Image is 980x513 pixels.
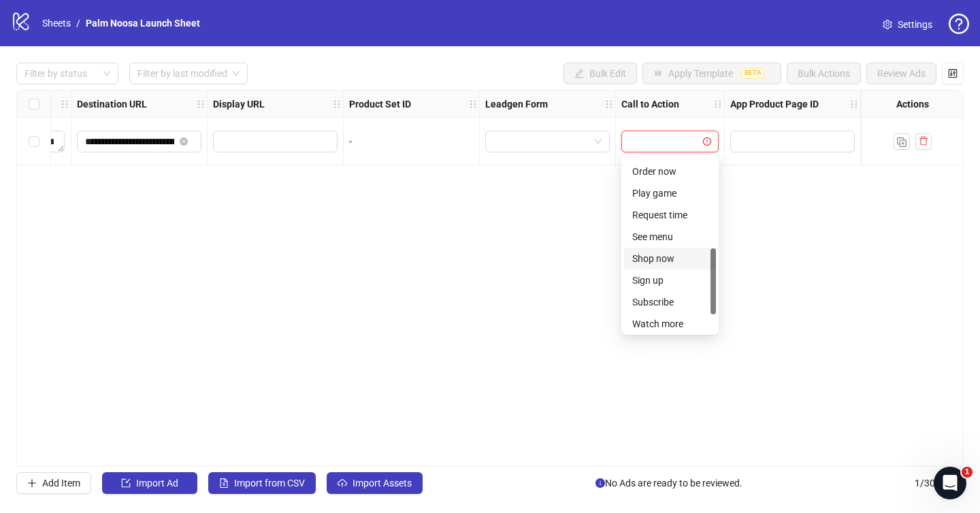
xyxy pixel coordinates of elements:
[919,136,928,146] span: delete
[898,17,932,32] span: Settings
[219,478,229,488] span: file-excel
[857,90,860,117] div: Resize App Product Page ID column
[16,472,91,494] button: Add Item
[349,134,474,149] div: -
[934,467,966,499] iframe: Intercom live chat
[872,14,943,35] a: Settings
[604,99,614,109] span: holder
[485,97,548,112] strong: Leadgen Form
[332,99,342,109] span: holder
[632,208,708,222] div: Request time
[624,226,716,248] div: See menu
[17,90,51,118] div: Select all rows
[632,229,708,244] div: See menu
[632,186,708,201] div: Play game
[196,99,206,109] span: holder
[83,16,203,31] a: Palm Noosa Launch Sheet
[76,16,80,31] li: /
[340,90,343,117] div: Resize Display URL column
[730,97,819,112] strong: App Product Page ID
[624,182,716,204] div: Play game
[77,97,147,112] strong: Destination URL
[203,90,207,117] div: Resize Destination URL column
[915,476,964,491] span: 1 / 300 items
[713,99,723,109] span: holder
[476,90,479,117] div: Resize Product Set ID column
[27,478,37,488] span: plus
[121,478,131,488] span: import
[624,204,716,226] div: Request time
[632,164,708,179] div: Order now
[180,137,188,146] button: close-circle
[703,137,711,146] span: exclamation-circle
[896,97,929,112] strong: Actions
[67,90,71,117] div: Resize Primary Texts column
[595,476,742,491] span: No Ads are ready to be reviewed.
[42,478,80,489] span: Add Item
[234,478,305,489] span: Import from CSV
[632,316,708,331] div: Watch more
[468,99,478,109] span: holder
[69,99,79,109] span: holder
[624,248,716,269] div: Shop now
[102,472,197,494] button: Import Ad
[632,251,708,266] div: Shop now
[39,16,73,31] a: Sheets
[624,291,716,313] div: Subscribe
[962,467,973,478] span: 1
[859,99,868,109] span: holder
[948,69,958,78] span: control
[136,478,178,489] span: Import Ad
[632,295,708,310] div: Subscribe
[621,97,679,112] strong: Call to Action
[353,478,412,489] span: Import Assets
[213,97,265,112] strong: Display URL
[612,90,615,117] div: Resize Leadgen Form column
[208,472,316,494] button: Import from CSV
[883,20,892,29] span: setting
[787,63,861,84] button: Bulk Actions
[338,478,347,488] span: cloud-upload
[206,99,215,109] span: holder
[942,63,964,84] button: Configure table settings
[17,118,51,165] div: Select row 1
[642,63,781,84] button: Apply TemplateBETA
[949,14,969,34] span: question-circle
[60,99,69,109] span: holder
[849,99,859,109] span: holder
[894,133,910,150] button: Duplicate
[614,99,623,109] span: holder
[349,97,411,112] strong: Product Set ID
[624,161,716,182] div: Order now
[723,99,732,109] span: holder
[342,99,351,109] span: holder
[632,273,708,288] div: Sign up
[595,478,605,488] span: info-circle
[563,63,637,84] button: Bulk Edit
[721,90,724,117] div: Resize Call to Action column
[478,99,487,109] span: holder
[624,269,716,291] div: Sign up
[866,63,936,84] button: Review Ads
[327,472,423,494] button: Import Assets
[897,137,906,147] img: Duplicate
[624,313,716,335] div: Watch more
